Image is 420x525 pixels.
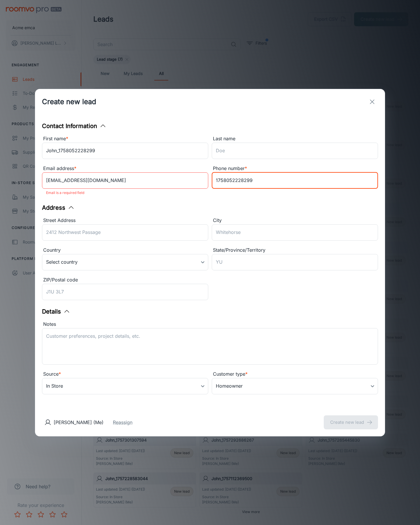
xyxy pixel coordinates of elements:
p: [PERSON_NAME] (Me) [54,419,104,426]
div: Last name [212,135,378,143]
div: First name [42,135,208,143]
input: +1 439-123-4567 [212,172,378,189]
div: In Store [42,378,208,394]
input: Whitehorse [212,224,378,241]
input: J1U 3L7 [42,284,208,300]
button: Details [42,307,70,316]
div: Customer type [212,370,378,378]
input: 2412 Northwest Passage [42,224,208,241]
input: myname@example.com [42,172,208,189]
input: John [42,143,208,159]
div: State/Province/Territory [212,246,378,254]
button: Contact Information [42,122,106,130]
div: Homeowner [212,378,378,394]
div: Notes [42,321,378,328]
div: City [212,217,378,224]
div: ZIP/Postal code [42,276,208,284]
div: Select country [42,254,208,270]
div: Email address [42,165,208,172]
p: Email is a required field [46,189,204,196]
button: Reassign [113,419,132,426]
h1: Create new lead [42,97,96,107]
button: exit [366,96,378,108]
div: Phone number [212,165,378,172]
div: Source [42,370,208,378]
input: YU [212,254,378,270]
input: Doe [212,143,378,159]
div: Street Address [42,217,208,224]
button: Address [42,203,75,212]
div: Country [42,246,208,254]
